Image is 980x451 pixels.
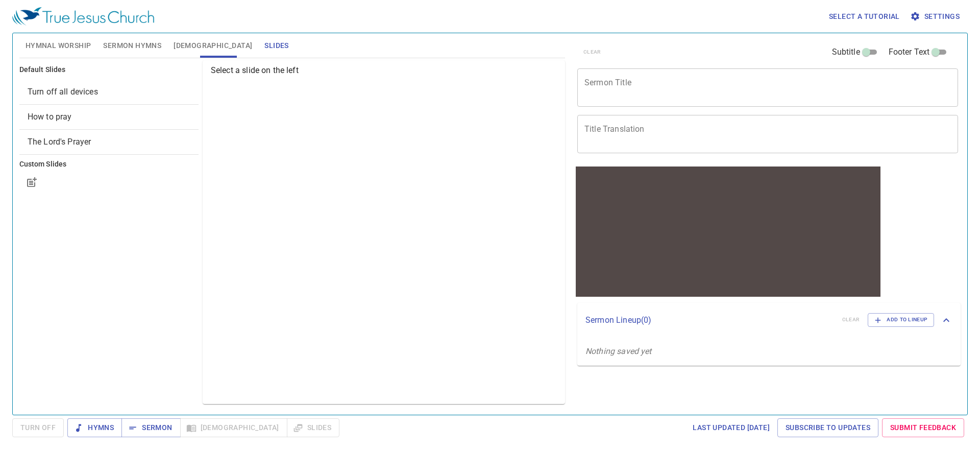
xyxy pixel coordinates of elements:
div: How to pray [19,105,199,129]
span: Select a tutorial [829,10,900,23]
span: [object Object] [28,112,72,122]
span: Hymnal Worship [26,39,91,52]
span: [DEMOGRAPHIC_DATA] [174,39,252,52]
h6: Custom Slides [19,159,199,170]
span: Subscribe to Updates [786,421,870,434]
span: Subtitle [832,46,860,58]
div: The Lord's Prayer [19,130,199,154]
span: Last updated [DATE] [693,421,770,434]
span: Add to Lineup [874,315,927,324]
span: Slides [264,39,288,52]
button: Sermon [121,418,180,437]
p: Sermon Lineup ( 0 ) [585,314,834,326]
div: Turn off all devices [19,80,199,104]
span: [object Object] [28,87,98,97]
span: Footer Text [889,46,930,58]
span: Settings [912,10,960,23]
button: Add to Lineup [868,313,934,326]
span: Hymns [76,421,114,434]
p: Select a slide on the left [211,64,561,77]
a: Submit Feedback [882,418,964,437]
i: Nothing saved yet [585,346,652,356]
button: Hymns [67,418,122,437]
a: Subscribe to Updates [777,418,878,437]
iframe: from-child [573,164,883,299]
img: True Jesus Church [12,7,154,26]
h6: Default Slides [19,64,199,76]
span: Sermon [130,421,172,434]
span: [object Object] [28,137,91,147]
a: Last updated [DATE] [689,418,774,437]
button: Settings [908,7,964,26]
button: Select a tutorial [825,7,904,26]
span: Sermon Hymns [103,39,161,52]
div: Sermon Lineup(0)clearAdd to Lineup [577,303,961,337]
span: Submit Feedback [890,421,956,434]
